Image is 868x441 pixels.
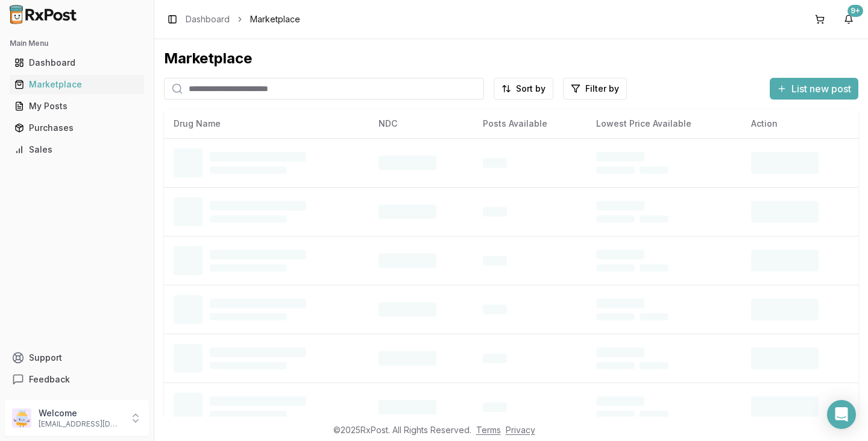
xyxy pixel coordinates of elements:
p: Welcome [39,407,122,419]
a: Sales [10,139,144,160]
span: Filter by [585,83,619,95]
div: Sales [14,144,139,156]
th: Posts Available [473,109,587,138]
button: Sort by [494,78,553,100]
div: My Posts [14,100,139,112]
a: Dashboard [10,52,144,74]
button: My Posts [5,97,149,116]
a: Terms [476,425,501,435]
th: Lowest Price Available [587,109,741,138]
button: Filter by [563,78,627,100]
button: Purchases [5,118,149,138]
a: List new post [770,84,858,96]
th: Action [741,109,859,138]
span: Sort by [516,83,546,95]
div: Marketplace [164,49,858,68]
a: Dashboard [186,13,230,25]
a: My Posts [10,95,144,117]
div: 9+ [848,5,863,17]
button: List new post [770,78,858,100]
th: NDC [369,109,473,138]
span: List new post [791,81,851,96]
button: Feedback [5,369,149,390]
a: Purchases [10,117,144,139]
nav: breadcrumb [186,13,300,25]
button: Support [5,347,149,369]
p: [EMAIL_ADDRESS][DOMAIN_NAME] [39,419,122,429]
a: Marketplace [10,74,144,95]
img: User avatar [12,408,31,428]
img: RxPost Logo [5,5,82,24]
div: Marketplace [14,78,139,90]
span: Marketplace [250,13,300,25]
th: Drug Name [164,109,369,138]
button: 9+ [839,10,858,29]
button: Sales [5,140,149,159]
button: Marketplace [5,75,149,94]
h2: Main Menu [10,39,144,48]
div: Purchases [14,122,139,134]
a: Privacy [506,425,535,435]
div: Open Intercom Messenger [827,400,856,429]
button: Dashboard [5,53,149,72]
div: Dashboard [14,57,139,69]
span: Feedback [29,373,70,385]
